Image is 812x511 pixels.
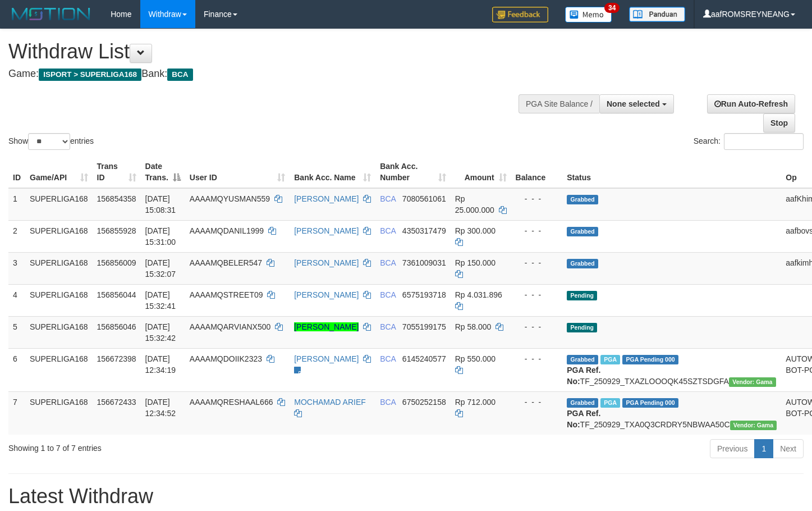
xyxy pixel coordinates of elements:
[402,258,446,267] span: Copy 7361009031 to clipboard
[97,290,136,299] span: 156856044
[380,398,396,407] span: BCA
[604,3,620,13] span: 34
[380,194,396,203] span: BCA
[97,258,136,267] span: 156856009
[562,348,781,391] td: TF_250929_TXAZLOOOQK45SZTSDGFA
[451,156,511,188] th: Amount: activate to sort column ascending
[567,195,598,204] span: Grabbed
[567,366,600,386] b: PGA Ref. No:
[97,354,136,363] span: 156672398
[402,194,446,203] span: Copy 7080561061 to clipboard
[97,226,136,235] span: 156855928
[380,226,396,235] span: BCA
[380,258,396,267] span: BCA
[567,227,598,236] span: Grabbed
[380,290,396,299] span: BCA
[25,252,93,284] td: SUPERLIGA168
[190,290,263,299] span: AAAAMQSTREET09
[190,258,262,267] span: AAAAMQBELER547
[294,354,359,363] a: [PERSON_NAME]
[707,94,795,113] a: Run Auto-Refresh
[455,322,492,331] span: Rp 58.000
[380,354,396,363] span: BCA
[39,69,141,81] span: ISPORT > SUPERLIGA168
[8,133,94,150] label: Show entries
[562,391,781,435] td: TF_250929_TXA0Q3CRDRY5NBWAA50C
[190,322,270,331] span: AAAAMQARVIANX500
[141,156,185,188] th: Date Trans.: activate to sort column descending
[402,354,446,363] span: Copy 6145240577 to clipboard
[8,69,530,80] h4: Game: Bank:
[145,226,176,247] span: [DATE] 15:31:00
[145,258,176,279] span: [DATE] 15:32:07
[455,258,496,267] span: Rp 150.000
[567,291,597,300] span: Pending
[730,421,777,430] span: Vendor URL: https://trx31.1velocity.biz
[455,194,494,215] span: Rp 25.000.000
[694,133,804,150] label: Search:
[567,409,600,429] b: PGA Ref. No:
[511,156,563,188] th: Balance
[145,398,176,418] span: [DATE] 12:34:52
[190,194,270,203] span: AAAAMQYUSMAN559
[516,193,558,204] div: - - -
[710,439,755,458] a: Previous
[97,398,136,407] span: 156672433
[8,438,330,454] div: Showing 1 to 7 of 7 entries
[8,485,804,508] h1: Latest Withdraw
[97,194,136,203] span: 156854358
[516,289,558,300] div: - - -
[25,316,93,348] td: SUPERLIGA168
[455,290,502,299] span: Rp 4.031.896
[167,69,192,81] span: BCA
[294,290,359,299] a: [PERSON_NAME]
[145,322,176,343] span: [DATE] 15:32:42
[294,194,359,203] a: [PERSON_NAME]
[8,348,25,391] td: 6
[290,156,375,188] th: Bank Acc. Name: activate to sort column ascending
[622,398,678,408] span: PGA Pending
[8,252,25,284] td: 3
[8,284,25,316] td: 4
[145,354,176,375] span: [DATE] 12:34:19
[8,6,94,22] img: MOTION_logo.png
[190,226,264,235] span: AAAAMQDANIL1999
[622,355,678,364] span: PGA Pending
[28,133,70,150] select: Showentries
[562,156,781,188] th: Status
[25,188,93,221] td: SUPERLIGA168
[93,156,141,188] th: Trans ID: activate to sort column ascending
[190,354,262,363] span: AAAAMQDOIIK2323
[294,398,366,407] a: MOCHAMAD ARIEF
[97,322,136,331] span: 156856046
[8,40,530,63] h1: Withdraw List
[294,322,359,331] a: [PERSON_NAME]
[607,99,660,108] span: None selected
[8,220,25,252] td: 2
[455,226,496,235] span: Rp 300.000
[25,284,93,316] td: SUPERLIGA168
[8,391,25,435] td: 7
[492,7,548,22] img: Feedback.jpg
[145,290,176,311] span: [DATE] 15:32:41
[599,94,674,113] button: None selected
[600,398,620,408] span: Marked by aafsoycanthlai
[25,156,93,188] th: Game/API: activate to sort column ascending
[294,258,359,267] a: [PERSON_NAME]
[402,226,446,235] span: Copy 4350317479 to clipboard
[516,396,558,408] div: - - -
[773,439,804,458] a: Next
[294,226,359,235] a: [PERSON_NAME]
[25,391,93,435] td: SUPERLIGA168
[729,377,776,387] span: Vendor URL: https://trx31.1velocity.biz
[763,113,795,133] a: Stop
[25,220,93,252] td: SUPERLIGA168
[145,194,176,215] span: [DATE] 15:08:31
[724,133,804,150] input: Search:
[567,259,598,268] span: Grabbed
[516,225,558,236] div: - - -
[8,156,25,188] th: ID
[516,257,558,268] div: - - -
[455,354,496,363] span: Rp 550.000
[629,7,685,22] img: panduan.png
